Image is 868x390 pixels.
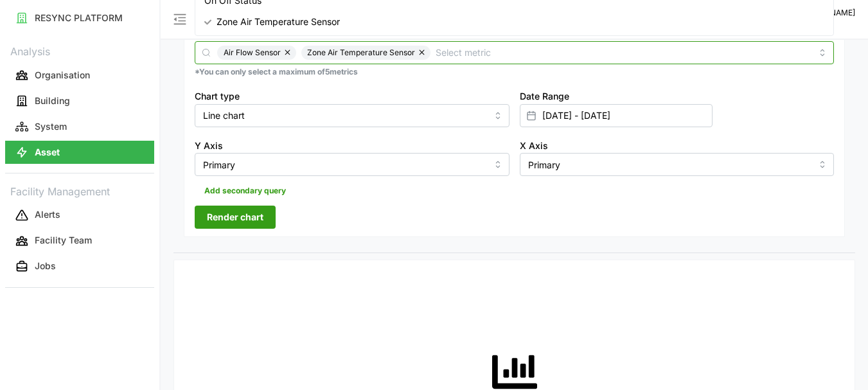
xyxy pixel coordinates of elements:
[204,182,286,200] span: Add secondary query
[195,139,223,153] label: Y Axis
[5,88,154,114] a: Building
[35,120,67,133] p: System
[35,94,70,107] p: Building
[436,45,811,59] input: Select metric
[520,104,713,127] input: Select date range
[35,260,56,272] p: Jobs
[35,12,123,24] p: RESYNC PLATFORM
[195,181,296,200] button: Add secondary query
[195,104,509,127] input: Select chart type
[5,115,154,138] button: System
[5,255,154,278] button: Jobs
[5,62,154,88] a: Organisation
[207,206,263,228] span: Render chart
[307,46,415,60] span: Zone Air Temperature Sensor
[5,181,154,200] p: Facility Management
[224,46,281,60] span: Air Flow Sensor
[5,6,154,30] button: RESYNC PLATFORM
[195,67,834,78] p: *You can only select a maximum of 5 metrics
[5,41,154,60] p: Analysis
[5,204,154,227] button: Alerts
[195,206,276,229] button: Render chart
[5,228,154,254] a: Facility Team
[217,15,340,29] span: Zone Air Temperature Sensor
[520,89,569,103] label: Date Range
[5,5,154,31] a: RESYNC PLATFORM
[35,69,90,82] p: Organisation
[5,254,154,279] a: Jobs
[5,89,154,112] button: Building
[195,89,240,103] label: Chart type
[35,208,60,221] p: Alerts
[5,114,154,139] a: System
[5,139,154,165] a: Asset
[5,229,154,253] button: Facility Team
[35,234,92,247] p: Facility Team
[520,153,835,176] input: Select X axis
[5,202,154,228] a: Alerts
[195,153,509,176] input: Select Y axis
[5,141,154,164] button: Asset
[5,64,154,87] button: Organisation
[520,139,548,153] label: X Axis
[35,146,60,159] p: Asset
